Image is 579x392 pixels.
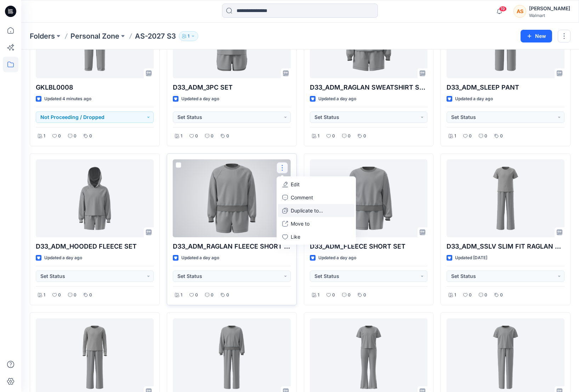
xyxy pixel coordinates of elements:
p: 0 [211,291,214,299]
p: AS-2027 S3 [135,31,176,41]
p: 0 [348,291,351,299]
p: 1 [181,132,182,140]
p: 0 [195,132,198,140]
p: 1 [44,132,45,140]
a: Edit [278,178,354,191]
p: 0 [226,291,229,299]
span: 19 [499,6,507,12]
button: New [521,30,552,42]
p: Edit [291,181,300,188]
p: D33_ADM_FLEECE SHORT SET [310,242,428,251]
a: Folders [30,31,55,41]
p: Updated 4 minutes ago [44,95,91,103]
p: 0 [484,291,487,299]
div: AS [513,5,526,18]
p: D33_ADM_HOODED FLEECE SET [36,242,154,251]
p: 0 [500,132,503,140]
p: D33_ADM_3PC SET [173,83,291,92]
p: Comment [291,194,313,201]
p: 0 [348,132,351,140]
p: 0 [195,291,198,299]
p: 0 [332,291,335,299]
p: 0 [484,132,487,140]
p: Updated [DATE] [455,254,487,262]
p: 1 [44,291,45,299]
p: GKLBL0008 [36,83,154,92]
p: Updated a day ago [455,95,493,103]
p: 1 [181,291,182,299]
p: Updated a day ago [44,254,82,262]
div: [PERSON_NAME] [529,4,570,13]
p: 0 [332,132,335,140]
p: 0 [211,132,214,140]
a: D33_ADM_FLEECE SHORT SET [310,159,428,237]
p: Like [291,233,300,240]
p: 0 [89,291,92,299]
p: Updated a day ago [181,95,219,103]
p: 0 [74,291,76,299]
p: 1 [318,291,319,299]
a: D33_ADM_SSLV SLIM FIT RAGLAN SET [447,159,564,237]
a: D33_ADM_HOODED FLEECE SET [36,159,154,237]
p: 0 [469,291,472,299]
div: Walmart [529,13,570,18]
p: 0 [226,132,229,140]
p: Updated a day ago [181,254,219,262]
p: 0 [89,132,92,140]
p: 1 [188,32,189,40]
p: 0 [58,291,61,299]
p: 0 [74,132,76,140]
a: Personal Zone [70,31,119,41]
button: 1 [179,31,198,41]
p: Updated a day ago [318,95,356,103]
p: 0 [363,291,366,299]
p: Updated a day ago [318,254,356,262]
p: Move to [291,220,310,227]
a: D33_ADM_RAGLAN FLEECE SHORT SET [173,159,291,237]
p: D33_ADM_SSLV SLIM FIT RAGLAN SET [447,242,564,251]
p: 1 [454,291,456,299]
p: 0 [500,291,503,299]
p: 1 [454,132,456,140]
p: D33_ADM_RAGLAN FLEECE SHORT SET [173,242,291,251]
p: Duplicate to... [291,207,323,214]
p: 0 [58,132,61,140]
p: D33_ADM_RAGLAN SWEATSHIRT SHORT SET [310,83,428,92]
p: 1 [318,132,319,140]
p: 0 [363,132,366,140]
p: D33_ADM_SLEEP PANT [447,83,564,92]
p: 0 [469,132,472,140]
